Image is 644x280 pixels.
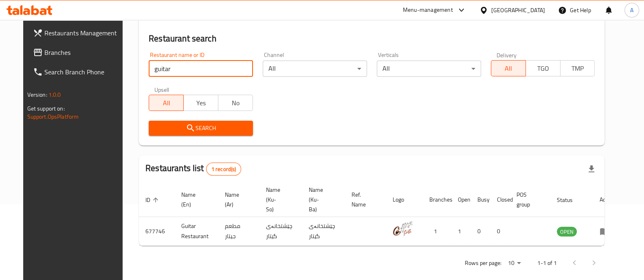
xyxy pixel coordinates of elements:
td: چێشتخانەی گیتار [259,217,302,246]
td: 1 [451,217,471,246]
span: Search Branch Phone [44,67,124,77]
span: POS group [517,190,541,209]
p: Rows per page: [464,258,501,268]
span: TMP [564,63,592,74]
td: 0 [471,217,490,246]
span: Name (Ku-So) [266,185,292,214]
th: Logo [386,182,423,217]
div: All [377,61,481,77]
span: Get support on: [27,103,65,114]
button: All [491,60,526,76]
div: [GEOGRAPHIC_DATA] [491,6,545,15]
div: Total records count [206,163,242,176]
div: Export file [582,159,601,179]
a: Search Branch Phone [26,62,131,82]
button: Yes [183,95,218,111]
td: Guitar Restaurant [175,217,218,246]
span: OPEN [557,227,577,237]
td: 0 [490,217,510,246]
input: Search for restaurant name or ID.. [149,61,253,77]
label: Upsell [154,87,169,92]
th: Branches [423,182,451,217]
span: Status [557,195,583,205]
th: Closed [490,182,510,217]
span: Ref. Name [352,190,376,209]
th: Action [593,182,621,217]
a: Support.OpsPlatform [27,111,79,122]
span: Yes [187,97,215,109]
th: Open [451,182,471,217]
th: Busy [471,182,490,217]
img: Guitar Restaurant [393,219,413,240]
td: چێشتخانەی گیتار [302,217,345,246]
span: ID [145,195,161,205]
button: Search [149,121,253,136]
span: Version: [27,89,47,100]
td: 677746 [139,217,175,246]
label: Delivery [497,52,517,58]
span: 1.0.0 [48,89,61,100]
div: Rows per page: [504,257,524,269]
button: TMP [560,60,595,76]
h2: Restaurant search [149,33,595,45]
td: 1 [423,217,451,246]
span: 1 record(s) [207,165,241,173]
span: Name (En) [181,190,209,209]
span: A [630,6,633,15]
span: Branches [44,48,124,57]
a: Restaurants Management [26,23,131,43]
span: No [222,97,250,109]
span: Name (Ar) [225,190,250,209]
span: Name (Ku-Ba) [309,185,335,214]
span: Restaurants Management [44,28,124,38]
button: No [218,95,253,111]
h2: Restaurants list [145,162,241,176]
button: All [149,95,184,111]
button: TGO [525,60,560,76]
span: All [152,97,180,109]
span: TGO [529,63,557,74]
td: مطعم جيتار [218,217,259,246]
span: Search [155,123,246,133]
a: Branches [26,43,131,62]
span: All [495,63,523,74]
table: enhanced table [139,182,621,246]
div: All [263,61,367,77]
div: Menu-management [403,5,453,15]
p: 1-1 of 1 [537,258,556,268]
